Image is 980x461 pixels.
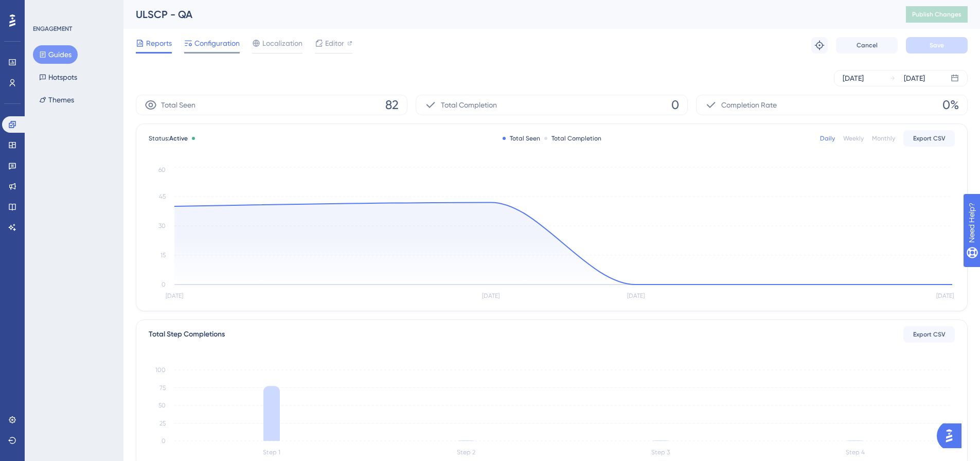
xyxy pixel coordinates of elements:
[836,37,898,54] button: Cancel
[155,366,166,374] tspan: 100
[912,10,961,19] span: Publish Changes
[906,6,968,23] button: Publish Changes
[820,134,835,143] div: Daily
[913,330,946,339] span: Export CSV
[721,99,777,111] span: Completion Rate
[385,97,399,113] span: 82
[544,134,601,143] div: Total Completion
[136,7,880,22] div: ULSCP - QA
[162,437,166,445] tspan: 0
[903,130,955,147] button: Export CSV
[846,449,865,456] tspan: Step 4
[937,420,968,451] iframe: UserGuiding AI Assistant Launcher
[671,97,679,113] span: 0
[903,326,955,343] button: Export CSV
[942,97,959,113] span: 0%
[158,222,166,229] tspan: 30
[263,449,280,456] tspan: Step 1
[166,292,183,299] tspan: [DATE]
[159,193,166,200] tspan: 45
[872,134,895,143] div: Monthly
[159,420,166,427] tspan: 25
[33,91,80,109] button: Themes
[149,134,188,143] span: Status:
[33,68,83,86] button: Hotspots
[913,134,946,143] span: Export CSV
[457,449,475,456] tspan: Step 2
[857,41,878,49] span: Cancel
[906,37,968,54] button: Save
[161,252,166,259] tspan: 15
[159,384,166,392] tspan: 75
[158,402,166,409] tspan: 50
[161,99,195,111] span: Total Seen
[158,166,166,173] tspan: 60
[627,292,645,299] tspan: [DATE]
[33,25,72,33] div: ENGAGEMENT
[843,134,864,143] div: Weekly
[169,135,188,142] span: Active
[262,37,302,49] span: Localization
[146,37,172,49] span: Reports
[325,37,344,49] span: Editor
[162,281,166,288] tspan: 0
[33,45,78,64] button: Guides
[149,328,225,341] div: Total Step Completions
[904,72,925,84] div: [DATE]
[930,41,944,49] span: Save
[843,72,864,84] div: [DATE]
[936,292,954,299] tspan: [DATE]
[194,37,240,49] span: Configuration
[441,99,497,111] span: Total Completion
[482,292,500,299] tspan: [DATE]
[24,3,64,15] span: Need Help?
[651,449,670,456] tspan: Step 3
[503,134,540,143] div: Total Seen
